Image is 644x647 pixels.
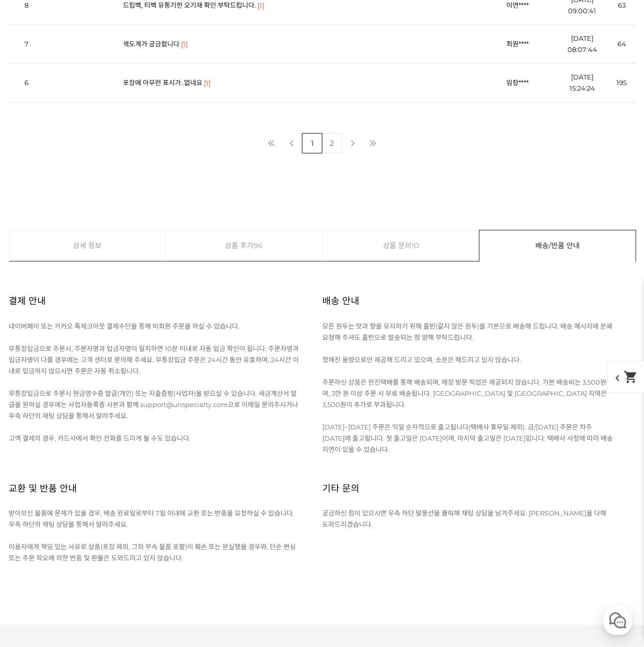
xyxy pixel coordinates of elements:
a: 홈 [3,323,67,348]
a: 이전 페이지 [281,133,302,153]
div: 네이버페이 또는 카카오 톡체크아웃 결제수단을 통해 비회원 주문을 하실 수 있습니다. 무통장입금으로 주문시, 주문자명과 입금자명이 일치하면 10분 이내로 자동 입금 확인이 됩니... [9,320,322,444]
td: 64 [608,25,636,64]
span: [1] [181,39,188,50]
a: 상품 문의10 [323,230,479,261]
a: 1 [302,133,322,153]
td: [DATE] 08:07:44 [557,25,608,64]
span: 설정 [158,338,170,346]
td: 7 [9,25,44,64]
h2: 기타 문의 [322,470,359,507]
h2: 배송 안내 [322,283,359,320]
td: [DATE] 15:24:24 [557,64,608,102]
span: 대화 [93,339,106,347]
a: 2 [322,133,342,153]
a: 드립백, 티백 유통기한 오기재 확인 부탁드립니다. [123,1,256,9]
div: 궁금하신 점이 있으시면 우측 하단 말풍선을 클릭해 채팅 상담을 남겨주세요. [PERSON_NAME]을 다해 도와드리겠습니다. [322,507,636,530]
a: 색도계가 궁금합니다 [123,40,179,48]
a: 상품 후기96 [166,230,322,261]
a: 상세 정보 [9,230,166,261]
span: 10 [411,230,419,261]
a: 다음 페이지 [342,133,363,153]
p: 모든 원두는 맛과 향을 유지하기 위해 홀빈(갈지 않은 원두)을 기본으로 배송해 드립니다. 배송 메시지에 분쇄 요청해 주셔도 홀빈으로 발송되는 점 양해 부탁드립니다. 정해진 용... [322,320,613,455]
p: 받아보신 물품에 문제가 있을 경우, 배송 완료일로부터 7일 이내에 교환 또는 반품을 요청하실 수 있습니다. 우측 하단의 채팅 상담을 통해서 알려주세요. 이용자에게 책임 있는 ... [9,507,299,563]
a: 설정 [132,323,196,348]
a: 첫 페이지 [261,133,281,153]
a: 마지막 페이지 [363,133,383,153]
mat-icon: shopping_cart [624,370,638,384]
a: 포장에 아무런 표시가..없네요 [123,78,202,87]
span: 홈 [32,338,38,346]
td: 195 [608,64,636,102]
span: [1] [204,77,211,89]
a: 대화 [67,323,132,348]
span: 96 [253,230,263,261]
a: 배송/반품 안내 [479,230,635,261]
h2: 결제 안내 [9,283,46,320]
h2: 교환 및 반품 안내 [9,470,77,507]
td: 6 [9,64,44,102]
